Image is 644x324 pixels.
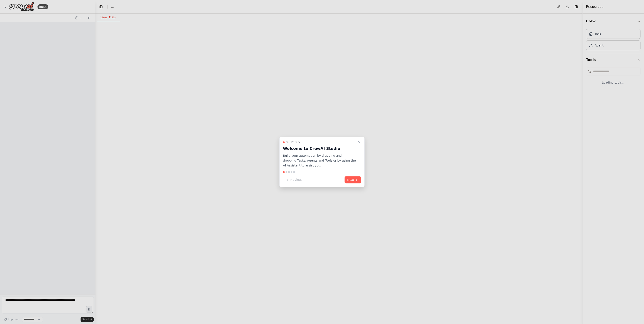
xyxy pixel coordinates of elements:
[357,140,362,145] button: Close walkthrough
[286,140,300,144] span: Step 1 of 5
[283,153,356,168] p: Build your automation by dragging and dropping Tasks, Agents and Tools or by using the AI Assista...
[283,176,305,184] button: Previous
[283,146,356,152] h3: Welcome to CrewAI Studio
[98,4,104,10] button: Hide left sidebar
[345,176,361,184] button: Next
